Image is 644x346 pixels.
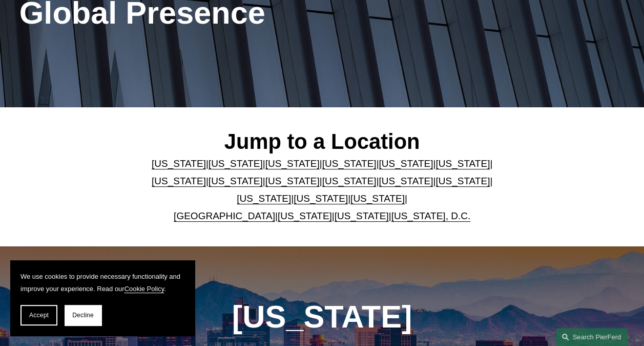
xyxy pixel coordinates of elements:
a: [US_STATE] [322,176,377,186]
h1: [US_STATE] [196,299,448,335]
a: [US_STATE], D.C. [391,210,470,221]
a: [US_STATE] [435,176,490,186]
a: [US_STATE] [350,193,405,204]
a: [US_STATE] [152,176,206,186]
a: [US_STATE] [265,176,320,186]
a: [US_STATE] [209,158,263,169]
a: [US_STATE] [265,158,320,169]
button: Accept [20,305,57,325]
section: Cookie banner [10,260,195,336]
a: [US_STATE] [278,210,332,221]
a: [US_STATE] [152,158,206,169]
a: [US_STATE] [237,193,291,204]
span: Accept [29,312,49,319]
a: [US_STATE] [379,158,433,169]
a: Search this site [556,328,628,346]
h2: Jump to a Location [146,129,498,155]
a: [US_STATE] [294,193,348,204]
span: Decline [72,312,94,319]
a: [GEOGRAPHIC_DATA] [174,210,275,221]
a: [US_STATE] [322,158,377,169]
a: [US_STATE] [335,210,389,221]
button: Decline [65,305,101,325]
a: [US_STATE] [209,176,263,186]
a: [US_STATE] [435,158,490,169]
p: | | | | | | | | | | | | | | | | | | [146,155,498,225]
a: [US_STATE] [379,176,433,186]
a: Cookie Policy [124,285,164,293]
p: We use cookies to provide necessary functionality and improve your experience. Read our . [20,271,184,295]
